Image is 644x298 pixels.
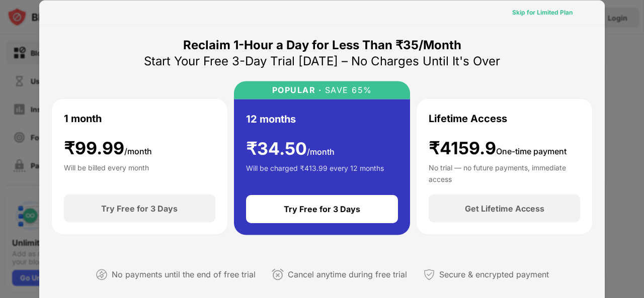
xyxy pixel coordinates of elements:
[288,267,407,282] div: Cancel anytime during free trial
[284,204,360,214] div: Try Free for 3 Days
[272,85,322,94] div: POPULAR ·
[307,146,335,156] span: /month
[496,146,567,156] span: One-time payment
[124,146,152,156] span: /month
[101,204,178,214] div: Try Free for 3 Days
[321,85,372,94] div: SAVE 65%
[272,268,284,280] img: cancel-anytime
[429,138,567,158] div: ₹4159.9
[429,162,580,182] div: No trial — no future payments, immediate access
[64,162,149,182] div: Will be billed every month
[439,267,549,282] div: Secure & encrypted payment
[423,268,435,280] img: secured-payment
[246,111,296,126] div: 12 months
[64,111,102,126] div: 1 month
[64,138,152,158] div: ₹ 99.99
[246,138,335,159] div: ₹ 34.50
[429,111,507,126] div: Lifetime Access
[246,163,384,183] div: Will be charged ₹413.99 every 12 months
[512,7,573,17] div: Skip for Limited Plan
[112,267,256,282] div: No payments until the end of free trial
[465,204,544,214] div: Get Lifetime Access
[183,37,461,53] div: Reclaim 1-Hour a Day for Less Than ₹35/Month
[96,268,108,280] img: not-paying
[144,53,500,69] div: Start Your Free 3-Day Trial [DATE] – No Charges Until It's Over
